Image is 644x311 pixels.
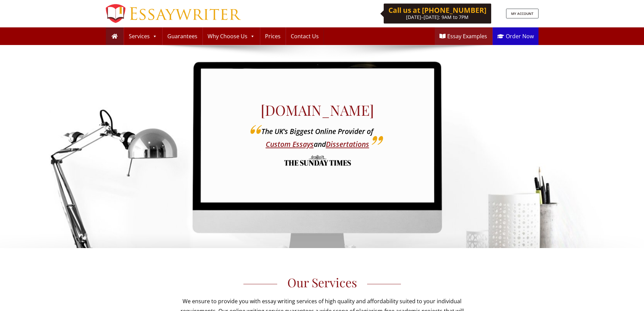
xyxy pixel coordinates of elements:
[493,27,539,45] a: Order Now
[163,27,202,45] a: Guarantees
[326,139,369,149] a: Dissertations
[435,27,492,45] a: Essay Examples
[124,27,162,45] a: Services
[506,9,539,19] a: MY ACCOUNT
[406,14,469,20] span: [DATE]–[DATE]: 9AM to 7PM
[284,151,351,170] img: the sunday times
[177,275,468,290] h3: Our Services
[203,27,260,45] a: Why Choose Us
[266,139,314,149] a: Custom Essays
[260,27,285,45] a: Prices
[286,27,324,45] a: Contact Us
[261,102,374,118] h1: [DOMAIN_NAME]
[388,5,486,15] b: Call us at [PHONE_NUMBER]
[261,127,373,149] i: The UK’s Biggest Online Provider of and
